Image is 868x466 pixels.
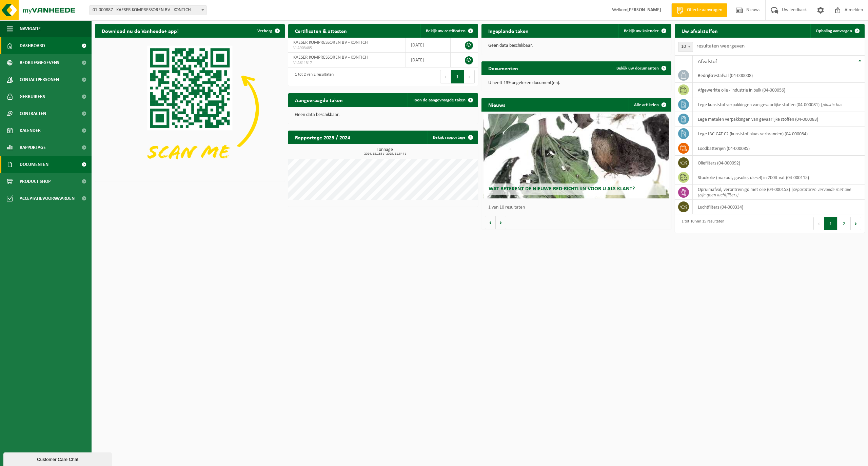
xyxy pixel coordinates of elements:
[292,152,478,156] span: 2024: 18,135 t - 2025: 11,344 t
[685,7,724,14] span: Offerte aanvragen
[488,81,665,85] p: U heeft 139 ongelezen document(en).
[95,38,285,180] img: Download de VHEPlus App
[823,102,842,108] i: plastic bus
[20,122,41,139] span: Kalender
[95,24,185,37] h2: Download nu de Vanheede+ app!
[693,200,865,214] td: luchtfilters (04-000334)
[293,55,368,60] span: KAESER KOMPRESSOREN BV - KONTICH
[440,70,451,83] button: Previous
[484,114,670,198] a: Wat betekent de nieuwe RED-richtlijn voor u als klant?
[406,38,451,53] td: [DATE]
[20,71,59,88] span: Contactpersonen
[693,170,865,185] td: stookolie (mazout, gasolie, diesel) in 200lt-vat (04-000115)
[413,98,466,102] span: Toon de aangevraagde taken
[698,59,717,64] span: Afvalstof
[489,186,635,192] span: Wat betekent de nieuwe RED-richtlijn voor u als klant?
[20,88,45,105] span: Gebruikers
[451,70,464,83] button: 1
[624,29,659,33] span: Bekijk uw kalender
[481,98,512,111] h2: Nieuws
[813,217,824,230] button: Previous
[488,205,668,210] p: 1 van 10 resultaten
[20,156,48,173] span: Documenten
[20,190,75,207] span: Acceptatievoorwaarden
[20,105,46,122] span: Contracten
[693,83,865,97] td: afgewerkte olie - industrie in bulk (04-000056)
[851,217,861,230] button: Next
[408,93,477,107] a: Toon de aangevraagde taken
[464,70,475,83] button: Next
[428,131,477,144] a: Bekijk rapportage
[426,29,466,33] span: Bekijk uw certificaten
[481,24,535,37] h2: Ingeplande taken
[257,29,272,33] span: Verberg
[20,139,46,156] span: Rapportage
[292,69,334,84] div: 1 tot 2 van 2 resultaten
[496,216,506,229] button: Volgende
[671,3,727,17] a: Offerte aanvragen
[292,148,478,156] h3: Tonnage
[629,98,671,112] a: Alle artikelen
[816,29,852,33] span: Ophaling aanvragen
[696,43,745,49] label: resultaten weergeven
[618,24,671,38] a: Bekijk uw kalender
[20,54,59,71] span: Bedrijfsgegevens
[288,131,357,144] h2: Rapportage 2025 / 2024
[693,185,865,200] td: opruimafval, verontreinigd met olie (04-000153) |
[837,217,851,230] button: 2
[20,37,45,54] span: Dashboard
[293,60,400,66] span: VLA611317
[293,45,400,51] span: VLA903485
[3,451,113,466] iframe: chat widget
[698,187,851,198] i: separatoren vervuilde met olie (zijn geen luchtfilters)
[481,61,525,75] h2: Documenten
[810,24,864,38] a: Ophaling aanvragen
[488,43,665,48] p: Geen data beschikbaar.
[20,20,41,37] span: Navigatie
[693,68,865,83] td: bedrijfsrestafval (04-000008)
[693,141,865,156] td: loodbatterijen (04-000085)
[678,216,724,231] div: 1 tot 10 van 15 resultaten
[20,173,51,190] span: Product Shop
[693,112,865,127] td: lege metalen verpakkingen van gevaarlijke stoffen (04-000083)
[616,66,659,71] span: Bekijk uw documenten
[288,93,350,106] h2: Aangevraagde taken
[295,113,471,117] p: Geen data beschikbaar.
[693,127,865,141] td: lege IBC-CAT C2 (kunststof blaas verbranden) (04-000084)
[675,24,725,37] h2: Uw afvalstoffen
[288,24,354,37] h2: Certificaten & attesten
[406,53,451,67] td: [DATE]
[485,216,496,229] button: Vorige
[90,5,206,15] span: 01-000887 - KAESER KOMPRESSOREN BV - KONTICH
[420,24,477,38] a: Bekijk uw certificaten
[611,61,671,75] a: Bekijk uw documenten
[693,156,865,170] td: oliefilters (04-000092)
[678,42,693,52] span: 10
[693,97,865,112] td: lege kunststof verpakkingen van gevaarlijke stoffen (04-000081) |
[627,7,661,13] strong: [PERSON_NAME]
[90,5,206,15] span: 01-000887 - KAESER KOMPRESSOREN BV - KONTICH
[824,217,837,230] button: 1
[252,24,284,38] button: Verberg
[293,40,368,45] span: KAESER KOMPRESSOREN BV - KONTICH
